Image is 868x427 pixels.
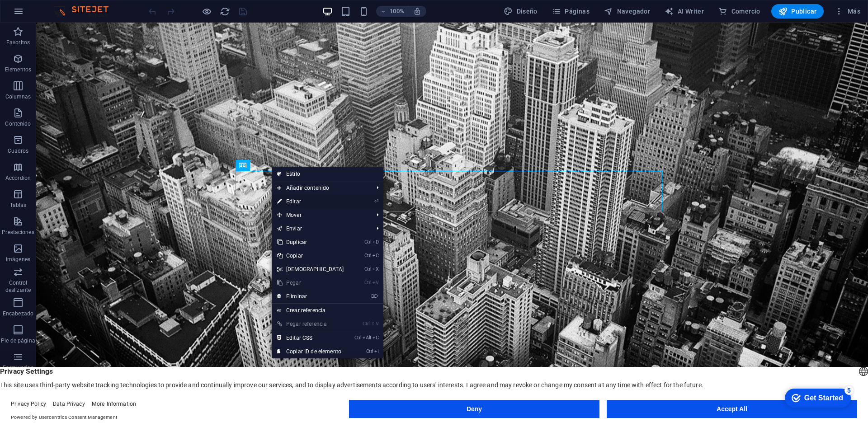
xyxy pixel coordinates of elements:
a: Crear referencia [272,304,383,317]
button: AI Writer [661,4,708,19]
button: Haz clic para salir del modo de previsualización y seguir editando [201,6,212,17]
p: Elementos [5,66,31,73]
i: C [373,253,379,258]
i: C [373,335,379,341]
span: Mover [272,208,370,222]
i: V [373,280,379,286]
a: ⌦Eliminar [272,290,349,303]
a: CtrlDDuplicar [272,235,349,249]
span: Páginas [552,7,590,16]
button: Diseño [500,4,541,19]
p: Imágenes [6,256,30,263]
h6: 100% [390,6,404,17]
span: AI Writer [665,7,704,16]
i: I [374,348,379,354]
div: 5 [67,2,76,11]
p: Cuadros [8,147,29,155]
span: Diseño [504,7,538,16]
p: Favoritos [6,39,30,46]
div: Diseño (Ctrl+Alt+Y) [500,4,541,19]
i: ⇧ [371,321,375,327]
p: Accordion [5,174,31,182]
button: Comercio [715,4,764,19]
span: Añadir contenido [272,181,370,195]
button: Navegador [600,4,654,19]
a: CtrlICopiar ID de elemento [272,345,349,358]
button: reload [219,6,230,17]
i: Ctrl [364,280,372,286]
div: Get Started [27,10,66,18]
p: Encabezado [3,310,33,317]
button: Más [831,4,864,19]
i: ⏎ [374,198,378,204]
i: X [373,266,379,272]
a: ⏎Editar [272,195,349,208]
span: Navegador [604,7,650,16]
i: Ctrl [364,239,372,245]
a: Estilo [272,167,383,181]
span: Publicar [778,7,817,16]
a: Enviar [272,222,370,235]
p: Prestaciones [2,229,34,236]
i: V [376,321,378,327]
button: Publicar [771,4,824,19]
a: Ctrl⇧VPegar referencia [272,317,349,331]
p: Contenido [5,120,31,127]
i: Ctrl [364,253,372,258]
p: Tablas [10,202,27,209]
p: Columnas [5,93,31,100]
i: Volver a cargar página [220,6,230,17]
p: Formularios [3,364,33,371]
img: Editor Logo [52,6,120,17]
i: Ctrl [363,321,370,327]
a: CtrlVPegar [272,276,349,290]
button: 100% [376,6,408,17]
i: Ctrl [366,348,373,354]
a: CtrlAltCEditar CSS [272,331,349,345]
a: CtrlX[DEMOGRAPHIC_DATA] [272,263,349,276]
i: Al redimensionar, ajustar el nivel de zoom automáticamente para ajustarse al dispositivo elegido. [413,7,421,15]
i: D [373,239,379,245]
i: Ctrl [354,335,362,341]
button: Páginas [548,4,593,19]
a: CtrlCCopiar [272,249,349,263]
span: Comercio [718,7,760,16]
span: Más [835,7,860,16]
i: Ctrl [364,266,372,272]
i: ⌦ [371,293,378,299]
i: Alt [363,335,372,341]
div: Get Started 5 items remaining, 0% complete [7,5,73,23]
p: Pie de página [1,337,35,344]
